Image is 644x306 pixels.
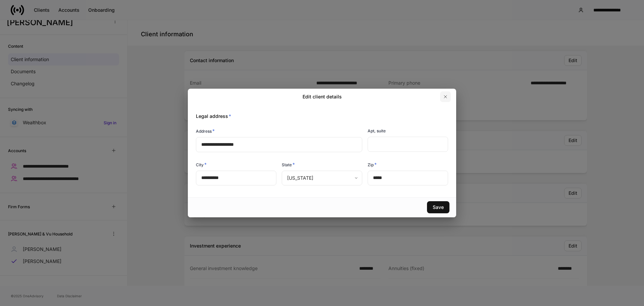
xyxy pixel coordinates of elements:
[196,161,207,168] h6: City
[282,161,295,168] h6: State
[303,93,342,100] h2: Edit client details
[427,201,449,213] button: Save
[191,105,448,120] div: Legal address
[196,128,215,134] h6: Address
[433,204,444,211] div: Save
[368,128,386,134] h6: Apt, suite
[368,161,377,168] h6: Zip
[282,171,362,185] div: [US_STATE]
